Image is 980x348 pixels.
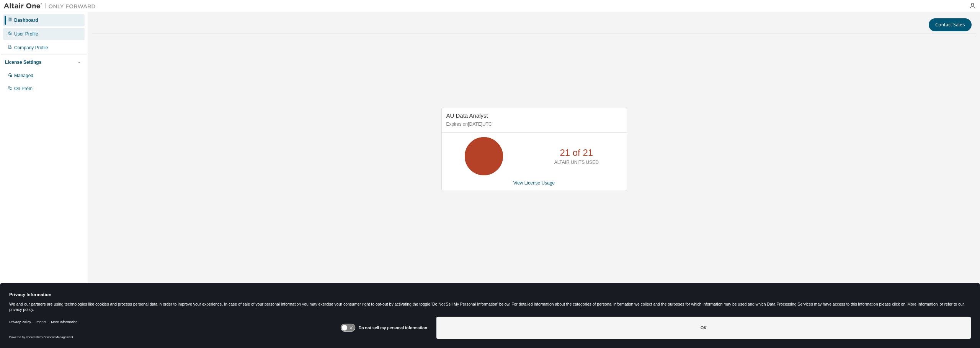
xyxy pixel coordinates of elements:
div: License Settings [5,59,41,65]
button: Contact Sales [929,18,972,31]
span: AU Data Analyst [446,112,488,119]
div: On Prem [14,86,33,92]
p: Expires on [DATE] UTC [446,121,620,128]
img: Altair One [4,2,100,10]
p: ALTAIR UNITS USED [554,159,599,166]
div: Company Profile [14,45,48,51]
p: 21 of 21 [560,146,593,159]
div: Dashboard [14,17,38,23]
div: User Profile [14,31,38,37]
a: View License Usage [513,180,555,186]
div: Managed [14,73,33,79]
